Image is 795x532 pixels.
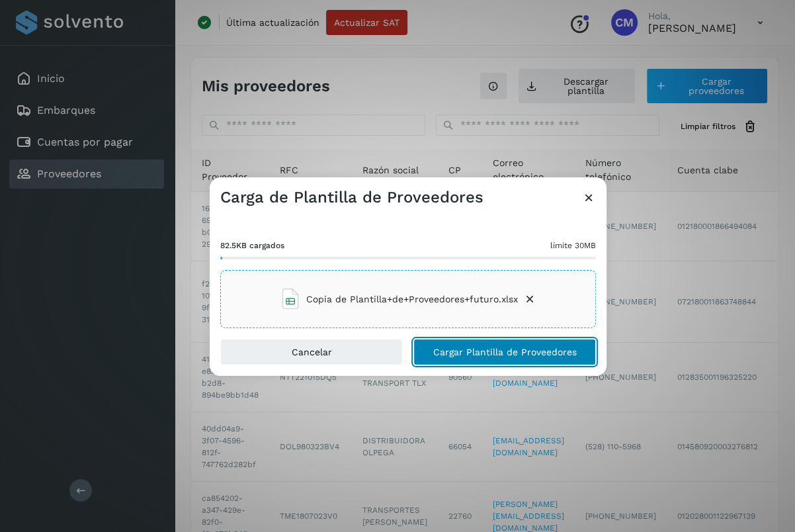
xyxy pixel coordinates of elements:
button: Cargar Plantilla de Proveedores [413,339,596,365]
span: 82.5KB cargados [220,240,284,251]
span: Copia de Plantilla+de+Proveedores+futuro.xlsx [306,292,518,306]
h3: Carga de Plantilla de Proveedores [220,188,483,207]
button: Cancelar [220,339,403,365]
span: Cancelar [292,347,332,357]
span: Cargar Plantilla de Proveedores [433,347,577,357]
span: límite 30MB [550,240,596,251]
